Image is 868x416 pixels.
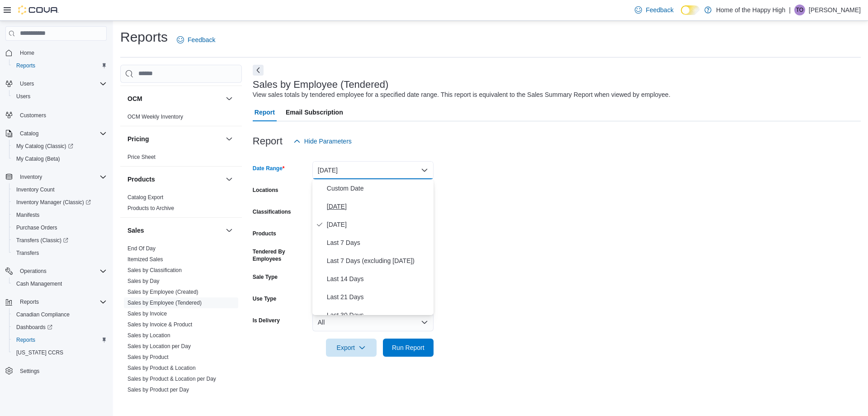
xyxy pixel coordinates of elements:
span: Operations [16,266,107,277]
span: Inventory Count [16,186,55,193]
button: Home [2,46,110,59]
span: Transfers [13,248,107,258]
span: Settings [16,365,107,377]
span: [DATE] [327,201,430,212]
button: Cash Management [9,277,110,290]
span: Sales by Location [127,332,170,339]
button: OCM [224,93,235,104]
span: Inventory [20,173,42,181]
label: Tendered By Employees [253,248,309,263]
button: Sales [127,226,222,235]
button: My Catalog (Beta) [9,153,110,165]
span: Itemized Sales [127,256,163,263]
span: Canadian Compliance [13,309,107,320]
a: Sales by Invoice & Product [127,321,192,328]
button: OCM [127,94,222,103]
a: Home [16,48,38,58]
button: Products [127,175,222,184]
a: My Catalog (Classic) [9,140,110,153]
a: Sales by Product [127,354,169,360]
span: Reports [13,60,107,71]
span: [US_STATE] CCRS [16,349,63,356]
a: Products to Archive [127,205,174,211]
a: [US_STATE] CCRS [13,347,67,358]
span: Hide Parameters [304,137,352,146]
button: Customers [2,108,110,121]
span: Home [20,49,34,57]
a: Sales by Classification [127,267,182,273]
div: Sales [120,243,242,399]
span: Feedback [188,35,215,44]
button: Catalog [16,128,42,139]
span: My Catalog (Beta) [16,155,60,163]
span: Sales by Product & Location [127,364,196,372]
a: Sales by Product & Location per Day [127,376,216,382]
a: Feedback [631,1,677,19]
span: Washington CCRS [13,347,107,358]
span: Dashboards [13,322,107,333]
h3: Sales [127,226,144,235]
input: Dark Mode [681,5,700,15]
button: Operations [2,265,110,277]
span: Last 30 Days [327,310,430,320]
a: Settings [16,366,43,377]
span: Products to Archive [127,205,174,212]
a: Dashboards [13,322,56,333]
a: Inventory Count [13,184,58,195]
a: Feedback [173,31,219,49]
span: Inventory Count [13,184,107,195]
label: Is Delivery [253,317,280,324]
button: Catalog [2,127,110,140]
a: Cash Management [13,278,66,289]
span: Email Subscription [286,103,343,121]
a: End Of Day [127,245,156,252]
span: My Catalog (Beta) [13,153,107,164]
span: Customers [20,112,46,119]
h3: OCM [127,94,142,103]
h3: Report [253,136,283,147]
span: Transfers (Classic) [16,237,68,244]
a: Customers [16,110,50,121]
button: Settings [2,364,110,378]
button: Users [9,90,110,103]
button: Transfers [9,247,110,259]
a: Sales by Employee (Tendered) [127,300,202,306]
a: Sales by Invoice [127,311,167,317]
h3: Sales by Employee (Tendered) [253,79,389,90]
label: Products [253,230,276,237]
span: OCM Weekly Inventory [127,113,183,120]
a: Price Sheet [127,154,156,160]
label: Date Range [253,165,285,172]
label: Classifications [253,208,291,215]
h1: Reports [120,28,168,46]
span: Home [16,47,107,58]
span: Last 14 Days [327,273,430,284]
span: Last 7 Days [327,237,430,248]
span: TO [796,5,803,15]
span: Transfers [16,249,39,257]
span: My Catalog (Classic) [13,141,107,152]
img: Cova [18,5,59,14]
div: OCM [120,111,242,126]
span: Last 7 Days (excluding [DATE]) [327,255,430,266]
span: Reports [13,335,107,345]
div: View sales totals by tendered employee for a specified date range. This report is equivalent to t... [253,90,670,100]
button: Canadian Compliance [9,308,110,321]
span: Reports [20,298,39,306]
span: Canadian Compliance [16,311,70,318]
button: Purchase Orders [9,221,110,234]
a: Itemized Sales [127,256,163,263]
span: Transfers (Classic) [13,235,107,246]
button: Users [16,78,38,89]
span: Customers [16,109,107,120]
button: Users [2,77,110,90]
span: Price Sheet [127,153,156,161]
a: Manifests [13,210,43,220]
a: Transfers [13,248,42,258]
span: Last 21 Days [327,292,430,302]
button: [DATE] [312,161,434,179]
span: Manifests [16,211,39,219]
a: Users [13,91,34,102]
span: Catalog [20,130,38,137]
